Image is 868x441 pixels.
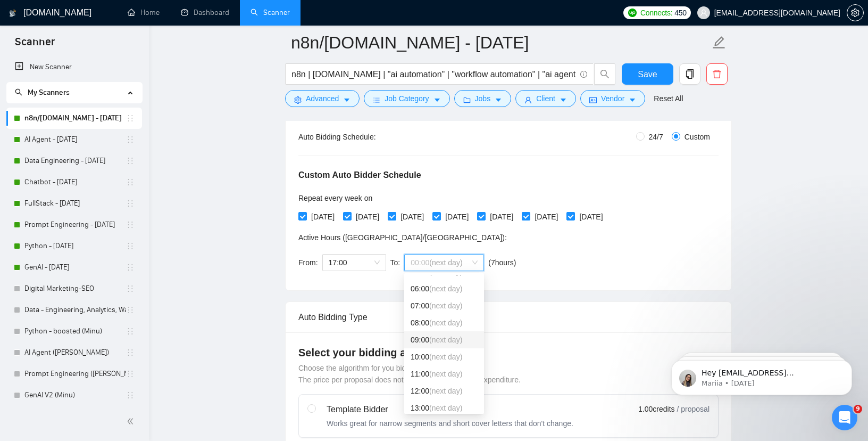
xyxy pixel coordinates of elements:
[15,88,70,97] span: My Scanners
[6,214,142,235] li: Prompt Engineering - June 2025
[847,4,864,21] button: setting
[6,108,142,129] li: n8n/make.com - June 2025
[680,131,714,143] span: Custom
[486,211,518,223] span: [DATE]
[24,171,126,193] a: Chatbot - [DATE]
[24,108,126,129] a: n8n/[DOMAIN_NAME] - [DATE]
[536,93,555,104] span: Client
[298,364,521,384] span: Choose the algorithm for you bidding. The price per proposal does not include your connects expen...
[307,211,339,223] span: [DATE]
[327,403,573,416] div: Template Bidder
[524,96,532,104] span: user
[6,385,142,406] li: GenAI V2 (Minu)
[832,405,857,430] iframe: Intercom live chat
[298,345,719,360] h4: Select your bidding algorithm:
[126,114,135,123] span: holder
[601,93,624,104] span: Vendor
[429,284,462,293] span: (next day)
[680,69,700,79] span: copy
[15,88,22,96] span: search
[24,235,126,257] a: Python - [DATE]
[411,283,478,295] div: 06:00
[329,255,380,271] span: 17:00
[6,193,142,214] li: FullStack - June 2025
[6,278,142,299] li: Digital Marketing-SEO
[396,211,428,223] span: [DATE]
[411,351,478,363] div: 10:00
[628,9,637,17] img: upwork-logo.png
[298,233,507,242] span: Active Hours ( [GEOGRAPHIC_DATA]/[GEOGRAPHIC_DATA] ):
[495,96,502,104] span: caret-down
[488,258,516,267] span: ( 7 hours)
[429,336,462,344] span: (next day)
[251,8,290,17] a: searchScanner
[411,334,478,346] div: 09:00
[655,338,868,412] iframe: Intercom notifications message
[6,235,142,257] li: Python - June 2025
[580,90,645,107] button: idcardVendorcaret-down
[298,194,372,202] span: Repeat every week on
[674,7,686,19] span: 450
[429,258,462,267] span: (next day)
[441,211,473,223] span: [DATE]
[429,301,462,310] span: (next day)
[126,327,135,336] span: holder
[6,321,142,342] li: Python - boosted (Minu)
[712,36,726,50] span: edit
[429,370,462,378] span: (next day)
[411,300,478,312] div: 07:00
[126,348,135,357] span: holder
[126,220,135,229] span: holder
[285,90,360,107] button: settingAdvancedcaret-down
[24,193,126,214] a: FullStack - [DATE]
[6,34,63,56] span: Scanner
[530,211,562,223] span: [DATE]
[640,7,672,19] span: Connects:
[6,299,142,321] li: Data - Engineering, Analytics, Warehousing - Final (Minu)
[595,69,615,79] span: search
[126,178,135,186] span: holder
[589,96,597,104] span: idcard
[126,370,135,378] span: holder
[24,257,126,278] a: GenAI - [DATE]
[306,93,339,104] span: Advanced
[411,255,478,271] span: 00:00
[6,363,142,385] li: Prompt Engineering (Aswathi)
[706,63,728,85] button: delete
[9,5,16,22] img: logo
[847,9,863,17] span: setting
[24,129,126,150] a: AI Agent - [DATE]
[24,342,126,363] a: AI Agent ([PERSON_NAME])
[622,63,673,85] button: Save
[854,405,862,413] span: 9
[515,90,576,107] button: userClientcaret-down
[343,96,350,104] span: caret-down
[6,56,142,78] li: New Scanner
[127,416,137,427] span: double-left
[364,90,449,107] button: barsJob Categorycaret-down
[560,96,567,104] span: caret-down
[298,169,421,182] h5: Custom Auto Bidder Schedule
[429,353,462,361] span: (next day)
[411,402,478,414] div: 13:00
[126,391,135,399] span: holder
[429,404,462,412] span: (next day)
[638,68,657,81] span: Save
[126,157,135,165] span: holder
[294,96,302,104] span: setting
[24,385,126,406] a: GenAI V2 (Minu)
[181,8,229,17] a: dashboardDashboard
[126,284,135,293] span: holder
[645,131,667,143] span: 24/7
[707,69,727,79] span: delete
[6,342,142,363] li: AI Agent (Aswathi)
[291,68,575,81] input: Search Freelance Jobs...
[24,299,126,321] a: Data - Engineering, Analytics, Warehousing - Final (Minu)
[126,306,135,314] span: holder
[411,368,478,380] div: 11:00
[390,258,400,267] span: To:
[126,135,135,144] span: holder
